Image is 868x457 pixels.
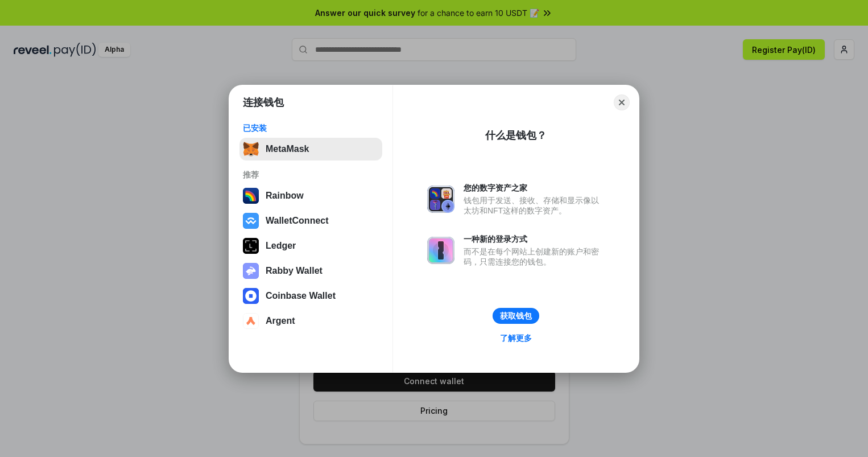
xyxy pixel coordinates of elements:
button: Ledger [239,234,382,257]
div: Argent [266,316,295,326]
button: WalletConnect [239,209,382,232]
div: Rabby Wallet [266,266,323,276]
div: WalletConnect [266,216,329,226]
img: svg+xml,%3Csvg%20width%3D%22120%22%20height%3D%22120%22%20viewBox%3D%220%200%20120%20120%22%20fil... [243,188,259,204]
div: 推荐 [243,170,379,180]
a: 了解更多 [493,331,539,345]
button: MetaMask [239,138,382,160]
div: 您的数字资产之家 [464,183,605,193]
button: Close [614,94,630,110]
button: Rainbow [239,184,382,207]
div: 而不是在每个网站上创建新的账户和密码，只需连接您的钱包。 [464,246,605,267]
img: svg+xml,%3Csvg%20width%3D%2228%22%20height%3D%2228%22%20viewBox%3D%220%200%2028%2028%22%20fill%3D... [243,288,259,304]
img: svg+xml,%3Csvg%20xmlns%3D%22http%3A%2F%2Fwww.w3.org%2F2000%2Fsvg%22%20width%3D%2228%22%20height%3... [243,238,259,254]
h1: 连接钱包 [243,96,284,109]
div: Coinbase Wallet [266,291,336,301]
div: 已安装 [243,123,379,133]
div: 钱包用于发送、接收、存储和显示像以太坊和NFT这样的数字资产。 [464,195,605,216]
img: svg+xml,%3Csvg%20xmlns%3D%22http%3A%2F%2Fwww.w3.org%2F2000%2Fsvg%22%20fill%3D%22none%22%20viewBox... [427,186,454,213]
button: 获取钱包 [493,308,539,324]
button: Argent [239,310,382,332]
button: Coinbase Wallet [239,285,382,307]
button: Rabby Wallet [239,260,382,282]
div: MetaMask [266,144,309,154]
div: 了解更多 [500,333,532,343]
img: svg+xml,%3Csvg%20xmlns%3D%22http%3A%2F%2Fwww.w3.org%2F2000%2Fsvg%22%20fill%3D%22none%22%20viewBox... [243,263,259,279]
img: svg+xml,%3Csvg%20width%3D%2228%22%20height%3D%2228%22%20viewBox%3D%220%200%2028%2028%22%20fill%3D... [243,213,259,229]
img: svg+xml,%3Csvg%20fill%3D%22none%22%20height%3D%2233%22%20viewBox%3D%220%200%2035%2033%22%20width%... [243,141,259,157]
div: 什么是钱包？ [485,129,547,142]
img: svg+xml,%3Csvg%20width%3D%2228%22%20height%3D%2228%22%20viewBox%3D%220%200%2028%2028%22%20fill%3D... [243,313,259,329]
div: 一种新的登录方式 [464,234,605,244]
div: 获取钱包 [500,311,532,321]
div: Ledger [266,241,296,251]
div: Rainbow [266,191,304,201]
img: svg+xml,%3Csvg%20xmlns%3D%22http%3A%2F%2Fwww.w3.org%2F2000%2Fsvg%22%20fill%3D%22none%22%20viewBox... [427,237,454,264]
